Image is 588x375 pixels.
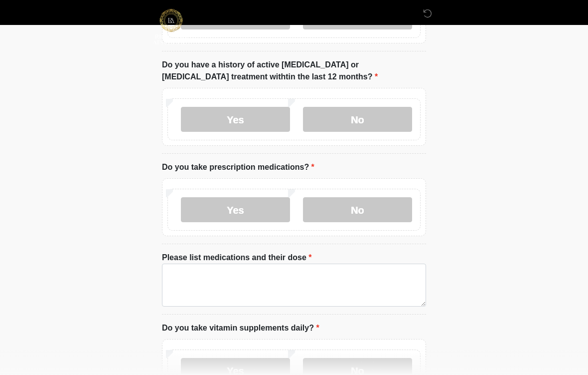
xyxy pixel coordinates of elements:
[162,322,319,334] label: Do you take vitamin supplements daily?
[303,107,412,132] label: No
[181,197,290,222] label: Yes
[162,252,312,264] label: Please list medications and their dose
[303,197,412,222] label: No
[181,107,290,132] label: Yes
[162,161,314,173] label: Do you take prescription medications?
[162,59,426,83] label: Do you have a history of active [MEDICAL_DATA] or [MEDICAL_DATA] treatment withtin the last 12 mo...
[152,7,190,46] img: Richland Aesthetics Logo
